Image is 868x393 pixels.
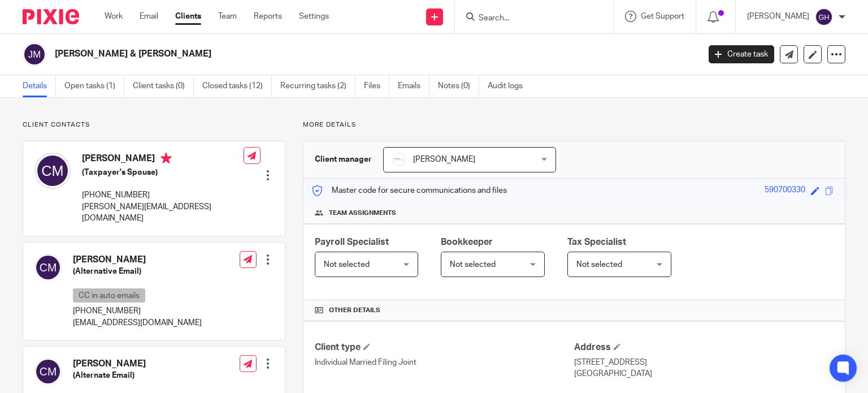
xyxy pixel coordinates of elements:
span: Payroll Specialist [315,237,389,247]
h5: (Alternate Email) [73,370,202,381]
span: [PERSON_NAME] [413,156,475,163]
div: 590700330 [765,184,805,197]
img: Pixie [23,9,79,24]
p: [GEOGRAPHIC_DATA] [574,368,834,379]
p: CC in auto emails [73,288,145,303]
img: _Logo.png [392,153,406,166]
h4: Client type [315,342,574,353]
a: Notes (0) [438,75,479,97]
p: Individual Married Filing Joint [315,357,574,368]
input: Search [478,14,579,24]
a: Settings [299,11,329,22]
span: Tax Specialist [567,237,626,247]
a: Team [218,11,237,22]
h4: [PERSON_NAME] [82,153,244,167]
p: [EMAIL_ADDRESS][DOMAIN_NAME] [73,317,202,329]
h5: (Taxpayer's Spouse) [82,167,244,178]
span: Not selected [324,261,370,269]
p: [STREET_ADDRESS] [574,357,834,368]
h5: (Alternative Email) [73,266,202,277]
p: More details [303,120,845,129]
a: Open tasks (1) [64,75,124,97]
span: Not selected [576,261,622,269]
a: Reports [254,11,282,22]
a: Create task [709,45,774,63]
h3: Client manager [315,154,372,165]
a: Closed tasks (12) [202,75,272,97]
p: [PERSON_NAME] [747,11,809,22]
i: Primary [160,153,172,164]
span: Other details [329,306,380,315]
a: Emails [398,75,429,97]
a: Audit logs [488,75,531,97]
p: [PERSON_NAME][EMAIL_ADDRESS][DOMAIN_NAME] [82,201,244,224]
a: Clients [175,11,201,22]
h2: [PERSON_NAME] & [PERSON_NAME] [55,48,565,60]
a: Details [23,75,56,97]
img: svg%3E [34,153,71,189]
a: Work [105,11,123,22]
a: Email [140,11,158,22]
p: [PHONE_NUMBER] [73,305,202,317]
p: Client contacts [23,120,285,129]
span: Not selected [450,261,496,269]
h4: [PERSON_NAME] [73,358,202,370]
img: svg%3E [815,8,833,26]
img: svg%3E [34,358,62,385]
p: [PHONE_NUMBER] [82,189,244,201]
h4: Address [574,342,834,353]
h4: [PERSON_NAME] [73,254,202,266]
span: Bookkeeper [441,237,493,247]
p: Master code for secure communications and files [312,185,507,196]
a: Recurring tasks (2) [280,75,355,97]
img: svg%3E [23,42,46,66]
span: Team assignments [329,209,396,218]
a: Files [364,75,389,97]
a: Client tasks (0) [133,75,194,97]
span: Get Support [641,12,684,20]
img: svg%3E [34,254,62,281]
